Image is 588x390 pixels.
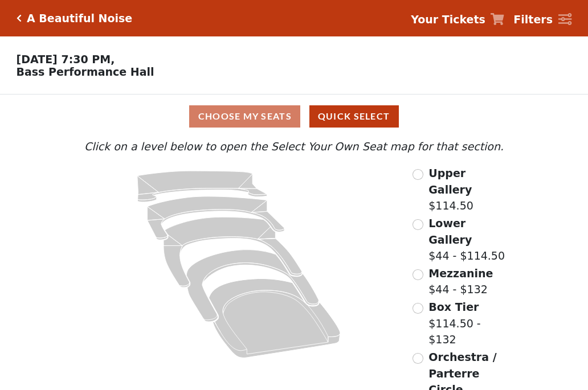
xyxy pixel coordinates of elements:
strong: Filters [513,13,553,26]
span: Lower Gallery [428,217,472,246]
span: Upper Gallery [428,167,472,196]
label: $44 - $132 [428,265,493,298]
h5: A Beautiful Noise [27,12,132,25]
span: Box Tier [428,301,479,313]
a: Filters [513,11,571,28]
strong: Your Tickets [411,13,485,26]
span: Mezzanine [428,267,493,280]
label: $44 - $114.50 [428,215,507,264]
p: Click on a level below to open the Select Your Own Seat map for that section. [81,138,507,155]
a: Your Tickets [411,11,504,28]
path: Upper Gallery - Seats Available: 275 [137,171,267,202]
path: Orchestra / Parterre Circle - Seats Available: 14 [209,279,341,358]
label: $114.50 - $132 [428,299,507,348]
button: Quick Select [309,105,399,128]
a: Click here to go back to filters [17,14,22,22]
path: Lower Gallery - Seats Available: 43 [148,196,285,240]
label: $114.50 [428,165,507,214]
